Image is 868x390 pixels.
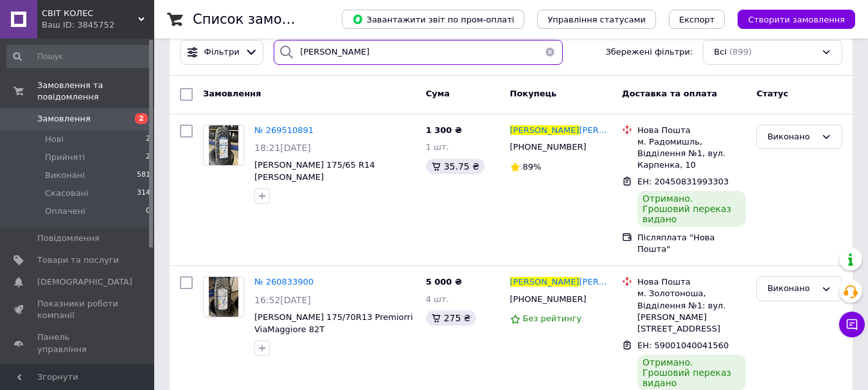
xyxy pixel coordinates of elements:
[679,15,715,24] span: Експорт
[738,10,855,29] button: Створити замовлення
[37,233,100,244] span: Повідомлення
[839,312,865,337] button: Чат з покупцем
[523,162,542,172] span: 89%
[426,294,449,304] span: 4 шт.
[426,125,462,135] span: 1 300 ₴
[729,47,752,57] span: (899)
[637,136,746,172] div: м. Радомишль, Відділення №1, вул. Карпенка, 10
[537,40,563,65] button: Очистить
[42,8,138,19] span: СВІТ КОЛЕС
[426,142,449,152] span: 1 шт.
[45,206,85,217] span: Оплачені
[209,277,239,317] img: Фото товару
[523,314,582,323] span: Без рейтингу
[725,14,855,24] a: Створити замовлення
[580,277,649,287] span: [PERSON_NAME]
[510,125,612,137] a: [PERSON_NAME][PERSON_NAME]
[342,10,524,29] button: Завантажити звіт по пром-оплаті
[767,282,816,296] div: Виконано
[426,159,484,174] div: 35.75 ₴
[37,298,119,321] span: Показники роботи компанії
[37,332,119,355] span: Панель управління
[637,232,746,255] div: Післяплата "Нова Пошта"
[637,288,746,335] div: м. Золотоноша, Відділення №1: вул. [PERSON_NAME][STREET_ADDRESS]
[605,46,693,58] span: Збережені фільтри:
[748,15,845,24] span: Створити замовлення
[637,276,746,288] div: Нова Пошта
[510,89,557,98] span: Покупець
[637,191,746,227] div: Отримано. Грошовий переказ видано
[622,89,717,98] span: Доставка та оплата
[547,15,646,24] span: Управління статусами
[537,10,656,29] button: Управління статусами
[254,143,311,153] span: 18:21[DATE]
[254,160,375,182] a: [PERSON_NAME] 175/65 R14 [PERSON_NAME]
[137,170,150,181] span: 581
[146,152,150,163] span: 2
[510,125,580,135] span: [PERSON_NAME]
[352,13,514,25] span: Завантажити звіт по пром-оплаті
[146,206,150,217] span: 0
[37,276,132,288] span: [DEMOGRAPHIC_DATA]
[254,295,311,305] span: 16:52[DATE]
[254,312,413,334] a: [PERSON_NAME] 175/70R13 Premiorri ViaMaggiore 82T
[510,277,580,287] span: [PERSON_NAME]
[146,134,150,145] span: 2
[37,254,119,266] span: Товари та послуги
[669,10,725,29] button: Експорт
[580,125,649,135] span: [PERSON_NAME]
[203,89,261,98] span: Замовлення
[714,46,727,58] span: Всі
[45,152,85,163] span: Прийняті
[426,310,476,326] div: 275 ₴
[426,277,462,287] span: 5 000 ₴
[254,277,314,287] a: № 260833900
[193,12,323,27] h1: Список замовлень
[510,142,587,152] span: [PHONE_NUMBER]
[274,40,562,65] input: Пошук за номером замовлення, ПІБ покупця, номером телефону, Email, номером накладної
[254,125,314,135] a: № 269510891
[45,134,64,145] span: Нові
[135,113,148,124] span: 2
[45,188,89,199] span: Скасовані
[209,125,239,165] img: Фото товару
[767,130,816,144] div: Виконано
[203,125,244,166] a: Фото товару
[37,80,154,103] span: Замовлення та повідомлення
[510,294,587,304] span: [PHONE_NUMBER]
[637,177,729,186] span: ЕН: 20450831993303
[6,45,152,68] input: Пошук
[637,125,746,136] div: Нова Пошта
[42,19,154,31] div: Ваш ID: 3845752
[637,341,729,350] span: ЕН: 59001040041560
[426,89,450,98] span: Cума
[510,276,612,288] a: [PERSON_NAME][PERSON_NAME]
[37,113,91,125] span: Замовлення
[203,276,244,317] a: Фото товару
[756,89,788,98] span: Статус
[137,188,150,199] span: 314
[45,170,85,181] span: Виконані
[204,46,240,58] span: Фільтри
